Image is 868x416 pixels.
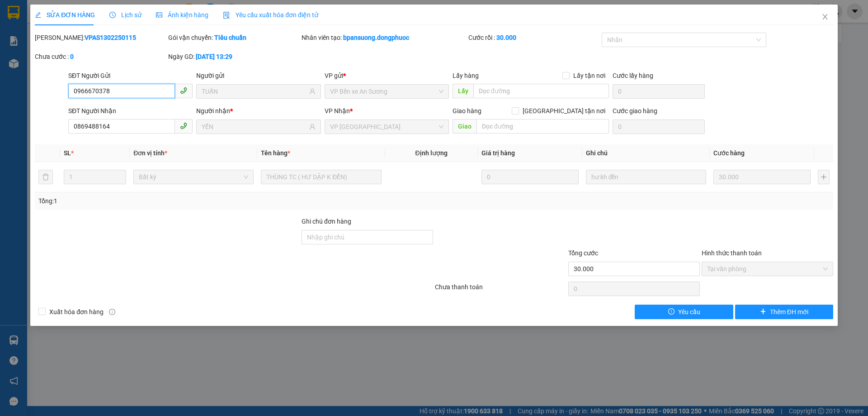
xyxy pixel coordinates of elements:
b: bpansuong.dongphuoc [343,34,409,41]
label: Ghi chú đơn hàng [302,218,351,225]
span: edit [35,12,41,18]
div: Người gửi [196,71,321,81]
div: Nhân viên tạo: [302,33,467,43]
input: Cước lấy hàng [613,84,705,99]
input: Tên người nhận [202,122,307,132]
div: VP gửi [325,71,449,81]
span: Yêu cầu [678,307,700,317]
span: Thêm ĐH mới [770,307,808,317]
span: clock-circle [109,12,116,18]
input: Dọc đường [473,84,609,98]
span: Giá trị hàng [481,149,515,157]
input: Ghi Chú [586,170,706,184]
span: close [821,13,829,20]
b: 30.000 [496,34,516,41]
b: 0 [70,53,74,60]
button: delete [38,170,53,184]
span: phone [180,122,187,129]
label: Cước lấy hàng [613,72,653,79]
input: Dọc đường [476,119,609,134]
span: Giao [453,119,476,134]
div: Ngày GD: [168,52,300,62]
span: Định lượng [415,149,448,157]
b: Tiêu chuẩn [214,34,246,41]
span: SỬA ĐƠN HÀNG [35,11,95,19]
th: Ghi chú [582,144,710,162]
span: exclamation-circle [668,308,675,316]
span: VP Nhận [325,107,350,115]
span: user [309,88,316,95]
div: Chưa cước : [35,52,166,62]
div: SĐT Người Nhận [68,106,193,116]
button: plus [818,170,830,184]
span: Ảnh kiện hàng [156,11,208,19]
span: Tên hàng [261,149,290,157]
span: phone [180,87,187,94]
span: plus [760,308,766,316]
span: Yêu cầu xuất hóa đơn điện tử [223,11,318,19]
b: VPAS1302250115 [85,34,136,41]
input: 0 [481,170,579,184]
span: Cước hàng [713,149,745,157]
span: [GEOGRAPHIC_DATA] tận nơi [519,106,609,116]
span: Bất kỳ [139,170,248,184]
div: SĐT Người Gửi [68,71,193,81]
input: VD: Bàn, Ghế [261,170,381,184]
button: Close [812,5,838,30]
span: picture [156,12,162,18]
img: icon [223,12,230,19]
label: Cước giao hàng [613,107,657,115]
span: Lấy tận nơi [570,71,609,81]
div: Tổng: 1 [38,196,335,206]
input: Tên người gửi [202,86,307,96]
span: user [309,124,316,130]
span: Xuất hóa đơn hàng [46,307,107,317]
input: Ghi chú đơn hàng [302,230,433,244]
div: [PERSON_NAME]: [35,33,166,43]
div: Gói vận chuyển: [168,33,300,43]
span: SL [64,149,71,157]
span: Lịch sử [109,11,142,19]
span: Lấy [453,84,473,98]
span: VP Phước Đông [330,120,443,134]
span: Lấy hàng [453,72,479,79]
div: Cước rồi : [468,33,600,43]
span: info-circle [109,309,115,315]
div: Chưa thanh toán [434,282,567,298]
span: Tại văn phòng [707,262,828,276]
input: 0 [713,170,811,184]
button: plusThêm ĐH mới [735,305,833,319]
span: Đơn vị tính [133,149,167,157]
b: [DATE] 13:29 [196,53,232,60]
input: Cước giao hàng [613,120,705,134]
span: Giao hàng [453,107,481,115]
span: Tổng cước [568,249,598,257]
span: VP Bến xe An Sương [330,85,443,98]
button: exclamation-circleYêu cầu [635,305,733,319]
label: Hình thức thanh toán [702,249,762,257]
div: Người nhận [196,106,321,116]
